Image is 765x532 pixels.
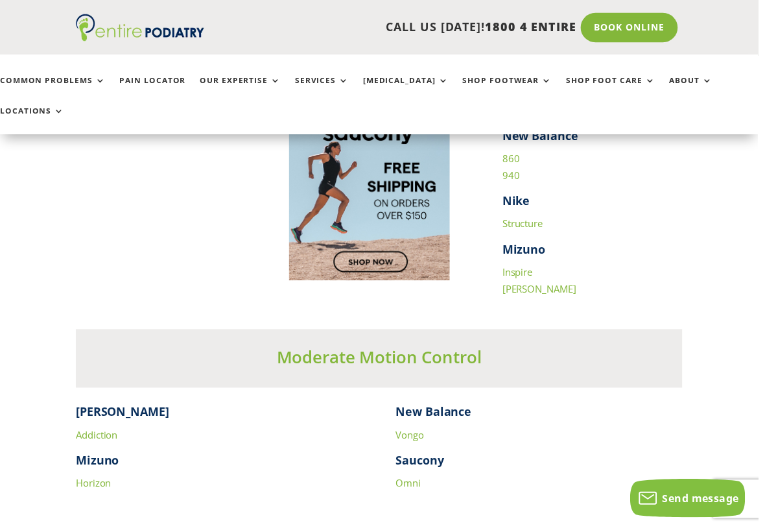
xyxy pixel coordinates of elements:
[507,170,524,183] a: 940
[121,77,187,104] a: Pain Locator
[586,13,684,43] a: Book Online
[399,407,688,430] h4: New Balance
[76,457,366,479] h4: Mizuno
[76,432,119,445] a: Addiction
[399,481,425,494] a: Omni
[76,31,206,44] a: Entire Podiatry
[507,219,548,232] a: Structure
[676,77,719,104] a: About
[467,77,557,104] a: Shop Footwear
[507,244,550,260] strong: Mizuno
[507,129,583,145] strong: New Balance
[507,195,535,210] strong: Nike
[668,496,746,510] span: Send message
[571,77,661,104] a: Shop Foot Care
[298,77,352,104] a: Services
[76,14,206,42] img: logo (1)
[399,432,428,445] a: Vongo
[76,407,366,430] h4: [PERSON_NAME]
[76,481,112,494] a: Horizon
[489,19,582,35] span: 1800 4 ENTIRE
[636,483,752,522] button: Send message
[507,285,582,298] a: [PERSON_NAME]
[366,77,453,104] a: [MEDICAL_DATA]
[202,77,283,104] a: Our Expertise
[507,268,537,281] a: Inspire
[212,19,582,36] p: CALL US [DATE]!
[76,348,688,378] h3: Moderate Motion Control
[507,153,524,166] a: 860
[399,457,688,479] h4: Saucony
